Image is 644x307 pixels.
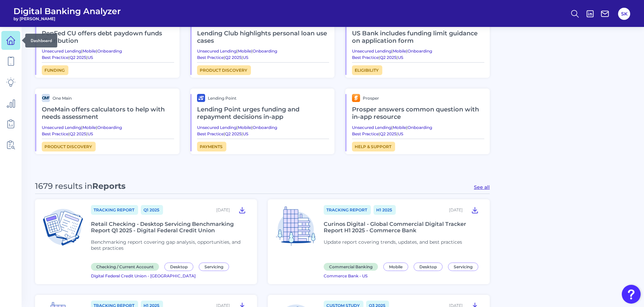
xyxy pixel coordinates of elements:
a: Onboarding [408,125,432,130]
img: Checking / Current Account [40,205,86,250]
a: Mobile [393,125,406,130]
a: Q2 2025 [380,55,396,60]
span: Digital Banking Analyzer [13,6,121,16]
a: Mobile [393,48,406,54]
a: Best Practice [197,131,224,136]
h2: Lending Club highlights personal loan use cases [197,26,329,48]
div: 1679 results in [35,181,126,191]
span: | [86,131,88,136]
img: brand logo [197,94,205,102]
span: Lending Point [208,96,236,101]
span: Update report covering trends, updates, and best practices [324,239,462,245]
a: Q2 2025 [225,131,241,136]
span: Benchmarking report covering gap analysis, opportunities, and best practices [91,239,240,251]
a: Q2 2025 [70,55,86,60]
a: Product discovery [197,65,251,75]
a: Tracking Report [324,205,371,215]
button: Open Resource Center [622,285,641,304]
a: Mobile [83,48,96,54]
span: | [224,55,225,60]
span: | [81,125,83,130]
h2: US Bank includes funding limit guidance on application form [352,26,484,48]
a: brand logoLending Point [197,94,329,102]
a: Funding [42,65,68,75]
span: Commerce Bank - US [324,273,367,278]
a: brand logoOne Main [42,94,174,102]
span: | [251,125,253,130]
span: | [406,48,408,54]
a: H1 2025 [374,205,396,215]
span: | [396,55,398,60]
span: | [391,125,393,130]
span: Mobile [383,263,408,271]
a: US [243,131,248,136]
a: Mobile [238,48,251,54]
a: Onboarding [253,48,277,54]
span: Desktop [414,263,443,271]
span: | [406,125,408,130]
a: Best Practice [197,55,224,60]
span: | [236,48,238,54]
button: Curinos Digital - Global Commercial Digital Tracker Report H1 2025 - Commerce Bank [468,205,482,215]
span: One Main [53,96,72,101]
a: Product discovery [42,142,96,151]
span: | [96,125,97,130]
button: Retail Checking - Desktop Servicing Benchmarking Report Q1 2025 - Digital Federal Credit Union [235,205,249,215]
span: | [396,131,398,136]
span: Eligibility [352,65,382,75]
span: | [236,125,238,130]
span: Reports [92,181,126,191]
a: Desktop [164,263,196,270]
a: Q2 2025 [70,131,86,136]
a: Onboarding [253,125,277,130]
span: | [96,48,97,54]
a: Help & Support [352,142,395,151]
span: | [391,48,393,54]
span: Checking / Current Account [91,263,159,271]
span: | [86,55,88,60]
a: Payments [197,142,226,151]
div: [DATE] [216,207,230,212]
a: Digital Federal Credit Union - [GEOGRAPHIC_DATA] [91,272,196,279]
a: Unsecured Lending [352,125,391,130]
a: Unsecured Lending [197,125,236,130]
div: [DATE] [449,207,463,212]
span: | [251,48,253,54]
span: Digital Federal Credit Union - [GEOGRAPHIC_DATA] [91,273,196,278]
img: brand logo [42,94,50,102]
a: Unsecured Lending [352,48,391,54]
a: US [88,55,93,60]
img: Commercial Banking [273,205,318,250]
a: Q2 2025 [225,55,241,60]
h2: OneMain offers calculators to help with needs assessment [42,102,174,125]
a: Checking / Current Account [91,263,162,270]
a: Desktop [414,263,445,270]
a: Tracking Report [91,205,138,215]
a: Mobile [83,125,96,130]
button: See all [474,184,490,190]
span: | [224,131,225,136]
a: Q1 2025 [141,205,163,215]
span: | [241,55,243,60]
a: Unsecured Lending [42,125,81,130]
a: Best Practice [42,55,68,60]
a: Best Practice [352,55,379,60]
a: US [88,131,93,136]
a: Onboarding [97,48,122,54]
a: US [398,131,403,136]
span: | [68,55,70,60]
a: Unsecured Lending [197,48,236,54]
span: Desktop [164,263,193,271]
a: Q2 2025 [380,131,396,136]
a: Onboarding [408,48,432,54]
button: SK [618,8,630,20]
a: Mobile [383,263,411,270]
a: Best Practice [42,131,68,136]
a: Unsecured Lending [42,48,81,54]
span: | [241,131,243,136]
